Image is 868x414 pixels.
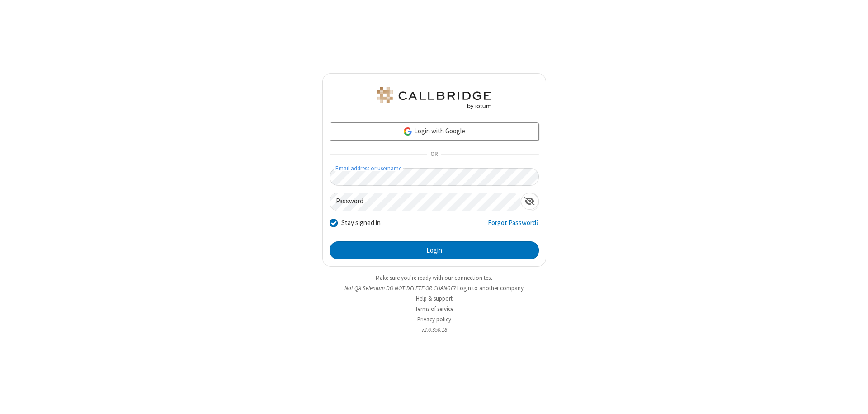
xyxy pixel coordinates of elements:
button: Login [330,241,539,259]
a: Forgot Password? [488,218,539,235]
div: Show password [521,193,538,210]
img: google-icon.png [403,127,413,136]
a: Help & support [416,295,453,302]
li: Not QA Selenium DO NOT DELETE OR CHANGE? [322,284,546,292]
a: Make sure you're ready with our connection test [376,274,492,282]
img: QA Selenium DO NOT DELETE OR CHANGE [375,87,493,109]
li: v2.6.350.18 [322,325,546,334]
a: Privacy policy [417,315,451,323]
span: OR [427,148,441,161]
button: Login to another company [457,284,524,292]
a: Login with Google [330,122,539,141]
label: Stay signed in [341,218,381,228]
input: Email address or username [330,168,539,186]
input: Password [330,193,521,211]
a: Terms of service [415,305,453,313]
